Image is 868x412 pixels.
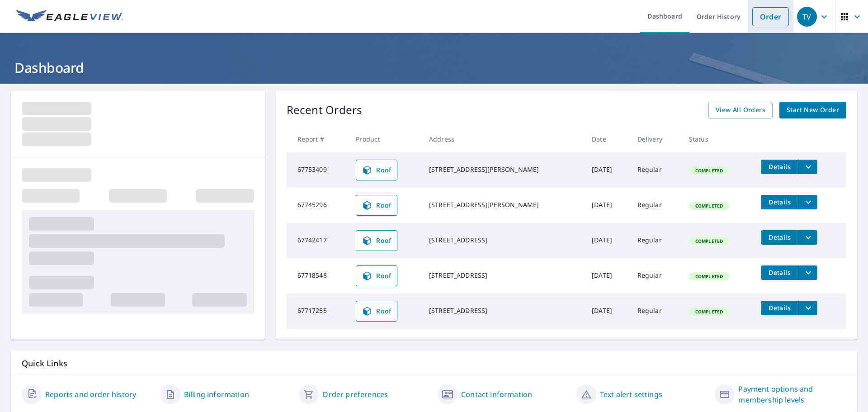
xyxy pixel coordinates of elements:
[799,265,817,280] button: filesDropdownBtn-67718548
[766,198,793,206] span: Details
[16,10,123,24] img: EV Logo
[797,7,817,27] div: TV
[287,152,349,188] td: 67753409
[356,301,397,322] a: Roof
[799,160,817,174] button: filesDropdownBtn-67753409
[761,230,799,245] button: detailsBtn-67742417
[362,270,392,281] span: Roof
[322,389,388,400] a: Order preferences
[779,102,846,118] a: Start New Order
[356,195,397,216] a: Roof
[690,203,728,209] span: Completed
[585,258,630,294] td: [DATE]
[630,223,682,258] td: Regular
[429,271,577,280] div: [STREET_ADDRESS]
[362,165,392,175] span: Roof
[708,102,773,118] a: View All Orders
[761,195,799,209] button: detailsBtn-67745296
[585,152,630,188] td: [DATE]
[287,258,349,294] td: 67718548
[738,384,846,405] a: Payment options and membership levels
[799,301,817,315] button: filesDropdownBtn-67717255
[585,223,630,258] td: [DATE]
[356,265,397,286] a: Roof
[362,306,392,317] span: Roof
[11,58,857,77] h1: Dashboard
[799,195,817,209] button: filesDropdownBtn-67745296
[766,303,793,312] span: Details
[787,104,839,116] span: Start New Order
[356,230,397,251] a: Roof
[630,258,682,294] td: Regular
[429,306,577,315] div: [STREET_ADDRESS]
[690,273,728,279] span: Completed
[356,160,397,180] a: Roof
[716,104,765,116] span: View All Orders
[22,358,846,369] p: Quick Links
[630,152,682,188] td: Regular
[287,294,349,329] td: 67717255
[690,238,728,244] span: Completed
[585,188,630,223] td: [DATE]
[429,236,577,245] div: [STREET_ADDRESS]
[630,126,682,152] th: Delivery
[429,165,577,174] div: [STREET_ADDRESS][PERSON_NAME]
[761,160,799,174] button: detailsBtn-67753409
[287,102,363,118] p: Recent Orders
[630,294,682,329] td: Regular
[766,268,793,277] span: Details
[766,162,793,171] span: Details
[287,223,349,258] td: 67742417
[690,167,728,174] span: Completed
[752,7,789,26] a: Order
[630,188,682,223] td: Regular
[585,126,630,152] th: Date
[184,389,249,400] a: Billing information
[761,265,799,280] button: detailsBtn-67718548
[362,200,392,211] span: Roof
[761,301,799,315] button: detailsBtn-67717255
[429,200,577,209] div: [STREET_ADDRESS][PERSON_NAME]
[585,294,630,329] td: [DATE]
[690,308,728,315] span: Completed
[682,126,754,152] th: Status
[287,126,349,152] th: Report #
[349,126,422,152] th: Product
[766,233,793,242] span: Details
[799,230,817,245] button: filesDropdownBtn-67742417
[362,235,392,246] span: Roof
[461,389,532,400] a: Contact information
[45,389,136,400] a: Reports and order history
[600,389,662,400] a: Text alert settings
[287,188,349,223] td: 67745296
[422,126,585,152] th: Address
